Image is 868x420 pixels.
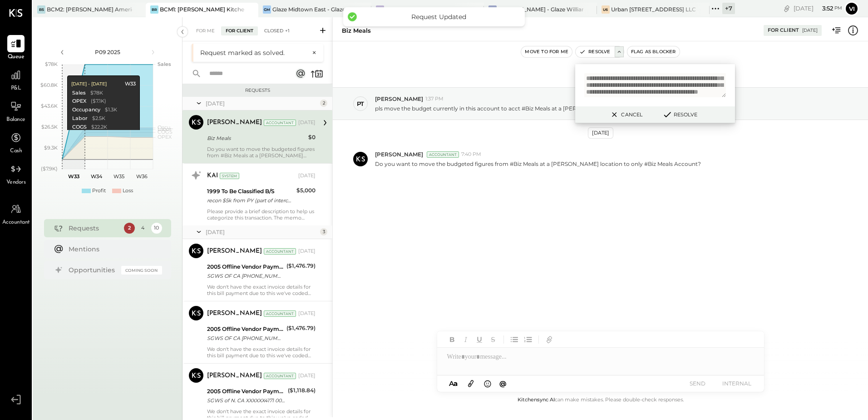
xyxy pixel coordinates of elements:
a: P&L [0,66,31,93]
button: INTERNAL [719,377,755,390]
div: GW [488,5,497,14]
span: @ [499,379,507,388]
span: [PERSON_NAME] [375,95,423,103]
div: [PERSON_NAME] [207,118,262,127]
button: Bold [446,334,458,345]
span: +1 [285,28,290,34]
button: Aa [446,379,461,389]
div: Requests [187,87,328,94]
div: [DATE] [794,4,842,13]
text: W36 [136,173,147,180]
div: 1999 To Be Classified B/S [207,187,294,196]
div: $22.2K [91,124,107,131]
div: Closed [260,26,294,35]
div: Biz Meals [342,26,371,35]
div: 10 [151,223,162,234]
div: Do you want to move the budgeted figures from #Biz Meals at a [PERSON_NAME] location to only #Biz... [207,146,316,159]
span: Accountant [2,219,30,227]
div: U6 [602,5,610,14]
div: $78K [90,90,103,97]
div: BCM3: [PERSON_NAME] Westside Grill [385,5,471,13]
div: [DATE] [298,372,316,380]
div: BR [376,5,384,14]
div: $1.3K [104,106,117,114]
div: Request marked as solved. [200,48,307,57]
a: Queue [0,35,31,61]
div: For Me [192,26,219,35]
a: Vendors [0,160,31,187]
button: Unordered List [508,334,520,345]
div: Biz Meals [207,134,306,143]
text: W33 [68,173,79,180]
span: [PERSON_NAME] [375,150,423,158]
span: Cash [10,147,22,155]
button: Strikethrough [487,334,499,345]
div: W33 [124,80,135,88]
button: Italic [460,334,472,345]
div: Profit [92,187,106,195]
span: a [454,379,458,388]
div: recon $5k from PY (part of interco cash recon) cc payment made from incorrect bank account. [207,196,294,205]
div: [DATE] [298,248,316,255]
div: ($1,476.79) [286,261,316,270]
a: Balance [0,98,31,124]
div: Accountant [427,151,459,158]
div: copy link [782,4,791,13]
div: [DATE] [298,119,316,126]
div: P09 2025 [69,48,146,56]
span: P&L [11,85,21,93]
button: Resolve [659,109,700,120]
div: Loss [123,187,133,195]
div: 3 [320,228,327,235]
div: BS [37,5,45,14]
button: SEND [680,377,716,390]
span: Vendors [6,179,26,187]
text: OPEX [158,134,172,140]
div: 4 [138,223,148,234]
div: We don't have the exact invoice details for this bill payment due to this we've coded this paymen... [207,284,316,296]
button: × [307,49,316,57]
div: [DATE] - [DATE] [71,81,106,87]
div: We don't have the exact invoice details for this bill payment due to this we've coded this paymen... [207,346,316,359]
div: Sales [72,90,85,97]
div: ($1,118.84) [288,386,316,395]
div: [DATE] [298,172,316,180]
p: Do you want to move the budgeted figures from #Biz Meals at a [PERSON_NAME] location to only #Biz... [375,160,701,168]
button: Resolve [576,46,614,57]
div: [DATE] [206,228,318,236]
span: Queue [8,53,25,61]
a: Cash [0,129,31,155]
span: 1:37 PM [425,95,444,103]
button: Underline [473,334,485,345]
div: ($1,476.79) [286,324,316,333]
text: Occu... [158,124,173,130]
button: @ [497,378,509,389]
div: BR [150,5,158,14]
div: [PERSON_NAME] [207,371,262,380]
div: $5,000 [296,186,316,195]
div: SGWS OF CA [PHONE_NUMBER] FL305-625-4171 [207,271,284,280]
button: Ordered List [522,334,534,345]
div: $0 [308,133,316,142]
div: SGWS of N. CA XXXXXX4171 00082 SGWS of N. CA XXXXXX4171 XXXXXX5814 [DATE] TRACE#-02 [207,396,285,405]
div: Accountant [264,310,296,317]
a: Accountant [0,200,31,227]
div: [PERSON_NAME] [207,309,262,318]
div: OPEX [72,98,86,105]
text: $78K [45,61,58,67]
text: $43.6K [41,103,58,109]
div: KAI [207,171,218,180]
div: Accountant [264,373,296,379]
div: 2005 Offline Vendor Payments [207,262,284,271]
div: GM [263,5,271,14]
text: ($7.9K) [41,165,58,172]
div: + 7 [722,3,735,14]
div: Please provide a brief description to help us categorize this transaction. The memo might be help... [207,208,316,221]
div: Requests [69,224,119,233]
div: Coming Soon [121,266,162,275]
div: Accountant [264,120,296,126]
div: [DATE] [206,100,318,107]
text: $60.8K [40,82,58,88]
span: Balance [6,116,25,124]
p: pls move the budget currently in this account to acct #Biz Meals at a [PERSON_NAME] Location instead [375,105,659,112]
